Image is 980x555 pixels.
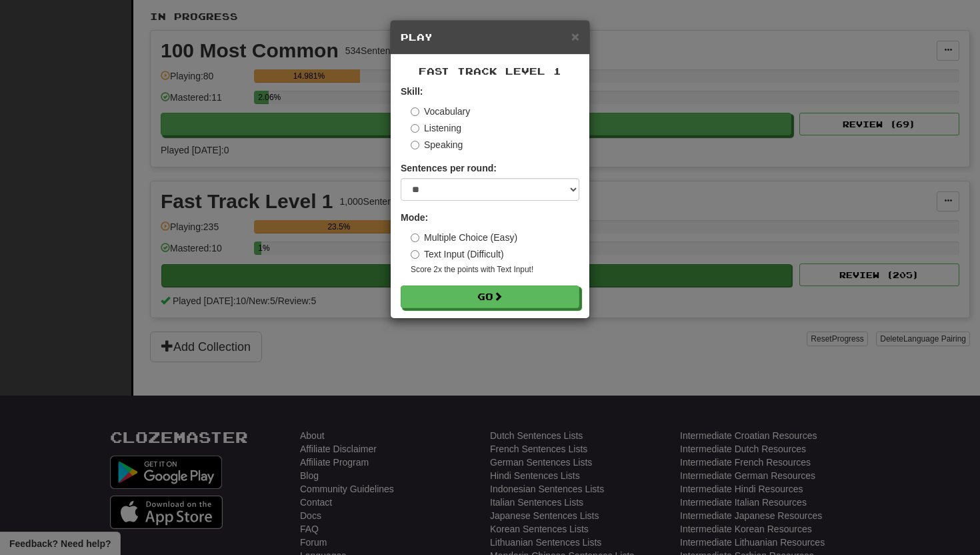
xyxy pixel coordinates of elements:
[411,138,463,151] label: Speaking
[411,231,517,244] label: Multiple Choice (Easy)
[411,105,470,118] label: Vocabulary
[411,124,419,133] input: Listening
[571,29,579,43] button: Close
[401,286,579,308] button: Go
[571,29,579,44] span: ×
[411,247,504,261] label: Text Input (Difficult)
[401,86,423,97] strong: Skill:
[411,233,419,242] input: Multiple Choice (Easy)
[419,65,561,77] span: Fast Track Level 1
[411,121,461,135] label: Listening
[401,31,579,44] h5: Play
[411,141,419,149] input: Speaking
[411,107,419,116] input: Vocabulary
[401,212,428,223] strong: Mode:
[401,161,497,175] label: Sentences per round:
[411,264,579,275] small: Score 2x the points with Text Input !
[411,250,419,259] input: Text Input (Difficult)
